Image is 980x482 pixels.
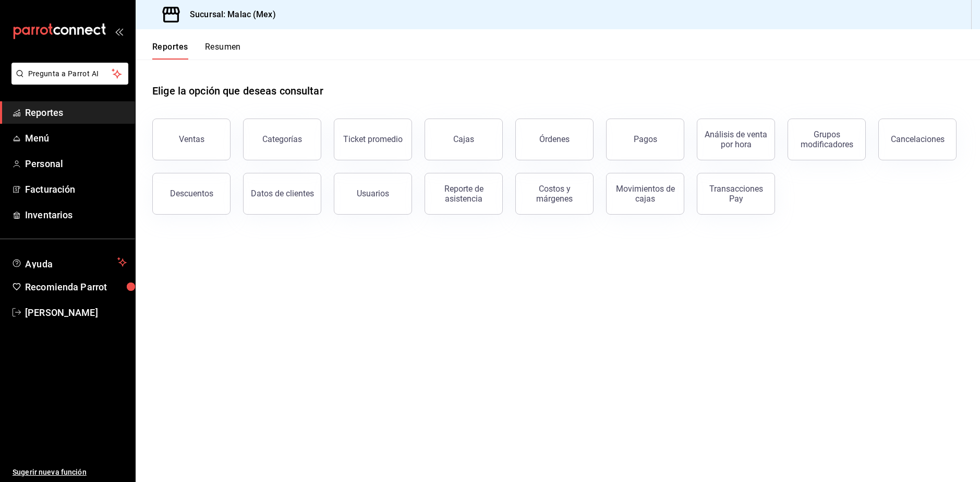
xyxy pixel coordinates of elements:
[25,131,127,145] span: Menú
[182,8,276,21] h3: Sucursal: Malac (Mex)
[152,42,188,60] button: Reportes
[152,173,231,215] button: Descuentos
[251,189,314,198] div: Datos de clientes
[453,134,474,144] div: Cajas
[25,182,127,196] span: Facturación
[115,27,123,36] button: open_drawer_menu
[891,134,945,144] div: Cancelaciones
[205,42,241,60] button: Resumen
[357,189,389,198] div: Usuarios
[515,173,594,215] button: Costos y márgenes
[179,134,204,144] div: Ventas
[11,63,128,85] button: Pregunta a Parrot AI
[25,105,127,120] span: Reportes
[613,184,677,204] div: Movimientos de cajas
[25,157,127,171] span: Personal
[878,119,957,160] button: Cancelaciones
[515,119,594,160] button: Órdenes
[334,119,412,160] button: Ticket promedio
[606,173,684,215] button: Movimientos de cajas
[539,134,570,144] div: Órdenes
[704,130,768,149] div: Análisis de venta por hora
[25,256,113,268] span: Ayuda
[7,76,128,87] a: Pregunta a Parrot AI
[697,119,775,160] button: Análisis de venta por hora
[522,184,587,204] div: Costos y márgenes
[25,280,127,294] span: Recomienda Parrot
[13,467,127,478] span: Sugerir nueva función
[262,134,302,144] div: Categorías
[425,173,503,215] button: Reporte de asistencia
[28,68,112,79] span: Pregunta a Parrot AI
[704,184,768,204] div: Transacciones Pay
[243,119,321,160] button: Categorías
[152,83,323,99] h1: Elige la opción que deseas consultar
[606,119,684,160] button: Pagos
[152,42,241,60] div: navigation tabs
[170,189,213,198] div: Descuentos
[431,184,496,204] div: Reporte de asistencia
[425,119,503,160] button: Cajas
[343,134,403,144] div: Ticket promedio
[152,119,231,160] button: Ventas
[243,173,321,215] button: Datos de clientes
[788,119,866,160] button: Grupos modificadores
[25,208,127,222] span: Inventarios
[634,134,657,144] div: Pagos
[697,173,775,215] button: Transacciones Pay
[794,130,859,149] div: Grupos modificadores
[334,173,412,215] button: Usuarios
[25,305,127,320] span: [PERSON_NAME]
